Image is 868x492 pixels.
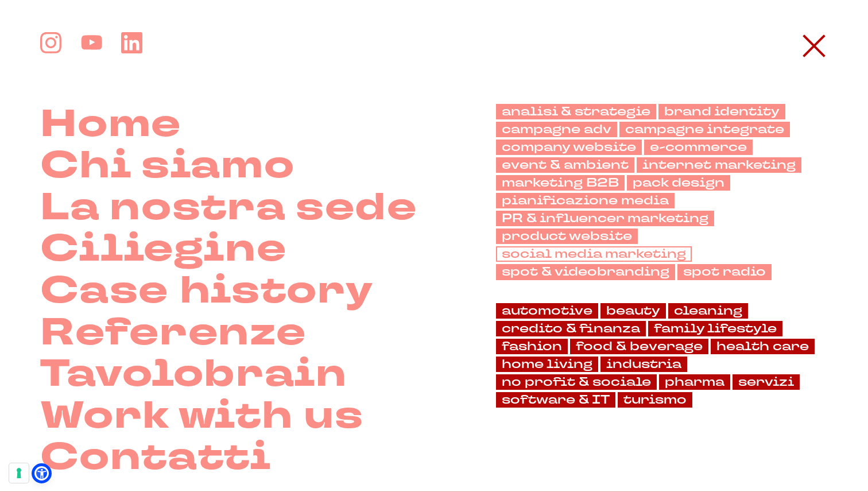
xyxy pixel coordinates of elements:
a: Home [40,104,181,146]
a: Case history [40,270,373,312]
a: no profit & sociale [496,374,657,390]
a: industria [600,357,687,372]
a: credito & finanza [496,321,646,336]
a: Work with us [40,396,363,437]
a: food & beverage [570,339,708,354]
a: PR & influencer marketing [496,211,714,226]
a: family lifestyle [648,321,782,336]
a: pianificazione media [496,193,675,208]
a: fashion [496,339,568,354]
a: spot & videobranding [496,264,675,280]
a: beauty [600,303,666,319]
a: turismo [618,392,692,408]
a: software & IT [496,392,615,408]
a: health care [711,339,815,354]
a: Referenze [40,312,306,354]
a: company website [496,140,642,155]
a: brand identity [658,104,785,119]
a: home living [496,357,598,372]
a: servizi [733,374,800,390]
a: La nostra sede [40,187,417,229]
a: campagne integrate [619,122,790,137]
a: cleaning [668,303,748,319]
a: Ciliegine [40,228,286,270]
a: Chi siamo [40,145,294,187]
a: event & ambient [496,157,634,173]
a: internet marketing [637,157,801,173]
a: marketing B2B [496,175,625,191]
a: product website [496,228,638,244]
a: Contatti [40,437,271,479]
a: analisi & strategie [496,104,656,119]
a: e-commerce [644,140,753,155]
a: Open Accessibility Menu [34,466,49,481]
a: social media marketing [496,246,692,262]
a: pharma [659,374,730,390]
a: automotive [496,303,598,319]
a: pack design [627,175,730,191]
a: Tavolobrain [40,354,347,396]
a: spot radio [677,264,772,280]
button: Le tue preferenze relative al consenso per le tecnologie di tracciamento [9,463,29,483]
a: campagne adv [496,122,617,137]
